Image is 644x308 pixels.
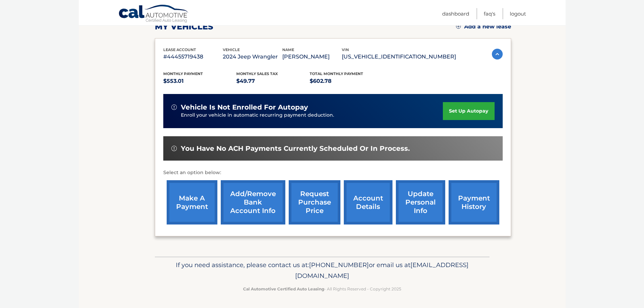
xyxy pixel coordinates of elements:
span: vin [342,47,349,52]
strong: Cal Automotive Certified Auto Leasing [243,286,324,291]
p: $602.78 [310,76,383,86]
span: [EMAIL_ADDRESS][DOMAIN_NAME] [295,261,469,280]
span: [PHONE_NUMBER] [309,261,369,269]
a: Add a new lease [456,23,511,30]
p: $553.01 [163,76,237,86]
p: $49.77 [236,76,310,86]
span: name [282,47,294,52]
a: Cal Automotive [118,4,189,24]
a: make a payment [167,180,217,224]
img: alert-white.svg [171,146,177,151]
a: update personal info [396,180,445,224]
p: If you need assistance, please contact us at: or email us at [159,260,485,281]
a: Dashboard [442,8,469,19]
p: Select an option below: [163,169,503,177]
a: Add/Remove bank account info [221,180,285,224]
h2: my vehicles [155,22,213,32]
img: accordion-active.svg [492,49,503,60]
p: - All Rights Reserved - Copyright 2025 [159,285,485,292]
span: vehicle [223,47,240,52]
img: alert-white.svg [171,104,177,110]
a: request purchase price [289,180,340,224]
span: Total Monthly Payment [310,71,363,76]
span: Monthly sales Tax [236,71,278,76]
a: set up autopay [443,102,494,120]
span: vehicle is not enrolled for autopay [181,103,308,112]
p: Enroll your vehicle in automatic recurring payment deduction. [181,112,443,119]
p: [PERSON_NAME] [282,52,342,62]
a: Logout [510,8,526,19]
span: You have no ACH payments currently scheduled or in process. [181,144,410,153]
img: add.svg [456,24,461,29]
span: Monthly Payment [163,71,203,76]
a: FAQ's [484,8,495,19]
a: account details [344,180,392,224]
p: 2024 Jeep Wrangler [223,52,282,62]
a: payment history [449,180,499,224]
p: [US_VEHICLE_IDENTIFICATION_NUMBER] [342,52,456,62]
span: lease account [163,47,196,52]
p: #44455719438 [163,52,223,62]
